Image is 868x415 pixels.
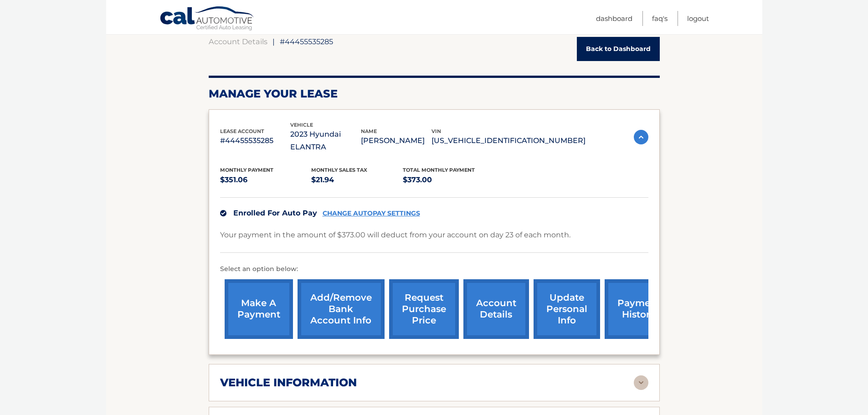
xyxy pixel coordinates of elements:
p: #44455535285 [220,134,291,147]
p: $373.00 [403,174,494,186]
a: Account Details [209,37,267,46]
a: FAQ's [652,11,668,26]
span: vin [431,128,441,134]
p: 2023 Hyundai ELANTRA [290,128,361,154]
span: lease account [220,128,264,134]
p: [PERSON_NAME] [361,134,431,147]
a: Dashboard [596,11,632,26]
span: #44455535285 [280,37,333,46]
h2: vehicle information [220,376,357,389]
p: $21.94 [311,174,403,186]
span: vehicle [290,122,313,128]
span: Monthly Payment [220,167,273,173]
p: Select an option below: [220,264,648,275]
span: Enrolled For Auto Pay [233,209,317,217]
a: Back to Dashboard [577,37,660,61]
p: Your payment in the amount of $373.00 will deduct from your account on day 23 of each month. [220,229,570,241]
span: Total Monthly Payment [403,167,475,173]
img: check.svg [220,210,226,216]
img: accordion-rest.svg [634,375,648,390]
p: [US_VEHICLE_IDENTIFICATION_NUMBER] [431,134,586,147]
a: update personal info [534,279,600,339]
img: accordion-active.svg [634,130,648,144]
a: Logout [687,11,709,26]
a: request purchase price [389,279,459,339]
span: name [361,128,377,134]
a: make a payment [225,279,293,339]
a: payment history [605,279,673,339]
span: Monthly sales Tax [311,167,367,173]
a: CHANGE AUTOPAY SETTINGS [323,210,420,217]
a: Cal Automotive [159,6,255,32]
h2: Manage Your Lease [209,87,660,101]
a: Add/Remove bank account info [298,279,385,339]
p: $351.06 [220,174,312,186]
a: account details [463,279,529,339]
span: | [272,37,275,46]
